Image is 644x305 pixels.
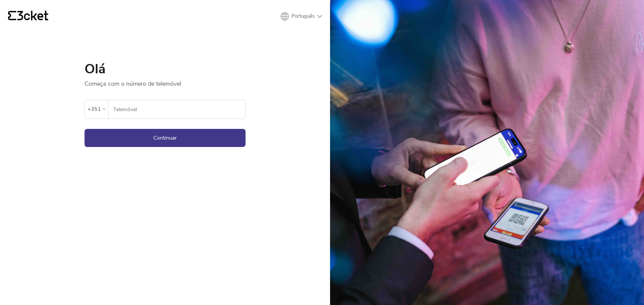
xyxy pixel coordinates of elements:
a: {' '} [8,11,48,22]
g: {' '} [8,11,16,20]
label: Telemóvel [109,100,245,119]
h1: Olá [85,62,246,76]
input: Telemóvel [113,100,245,119]
button: Continuar [85,129,246,147]
div: +351 [88,104,101,114]
p: Começa com o número de telemóvel [85,76,246,88]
